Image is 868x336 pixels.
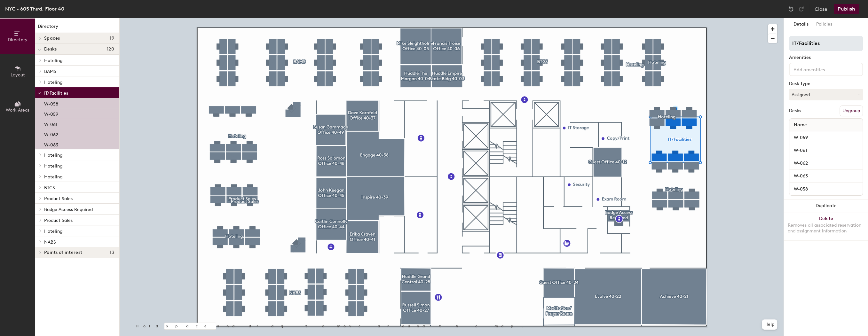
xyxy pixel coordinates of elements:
[791,146,861,155] input: Unnamed desk
[44,69,56,74] span: BAMS
[44,207,93,212] span: Badge Access Required
[784,212,868,240] button: DeleteRemoves all associated reservation and assignment information
[44,185,55,191] span: BTCS
[44,36,60,41] span: Spaces
[44,250,82,255] span: Points of interest
[8,37,28,43] span: Directory
[11,72,25,78] span: Layout
[44,163,62,169] span: Hoteling
[44,229,62,234] span: Hoteling
[107,47,114,52] span: 120
[789,89,863,100] button: Assigned
[762,319,777,330] button: Help
[788,223,864,234] div: Removes all associated reservation and assignment information
[44,239,56,245] span: NABS
[35,23,119,33] h1: Directory
[44,196,73,201] span: Product Sales
[789,108,801,113] div: Desks
[44,90,68,96] span: IT/Facilities
[815,4,827,14] button: Close
[840,105,863,116] button: Ungroup
[44,110,58,117] p: W-059
[44,47,57,52] span: Desks
[784,199,868,212] button: Duplicate
[792,65,850,73] input: Add amenities
[44,218,73,223] span: Product Sales
[798,6,804,12] img: Redo
[44,174,62,180] span: Hoteling
[6,107,29,113] span: Work Areas
[44,58,62,63] span: Hoteling
[44,80,62,85] span: Hoteling
[791,133,861,142] input: Unnamed desk
[5,5,64,13] div: NYC - 605 Third, Floor 40
[812,18,836,31] button: Policies
[788,6,794,12] img: Undo
[44,99,58,107] p: W-058
[110,36,114,41] span: 19
[44,120,57,127] p: W-061
[789,55,863,60] div: Amenities
[44,152,62,158] span: Hoteling
[791,172,861,181] input: Unnamed desk
[791,119,810,131] span: Name
[44,140,58,148] p: W-063
[834,4,859,14] button: Publish
[44,130,58,137] p: W-062
[790,18,812,31] button: Details
[110,250,114,255] span: 13
[791,159,861,168] input: Unnamed desk
[789,81,863,86] div: Desk Type
[791,184,861,193] input: Unnamed desk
